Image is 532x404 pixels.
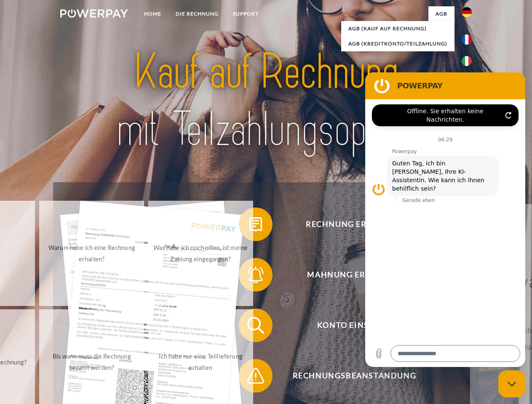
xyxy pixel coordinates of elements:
[44,351,139,373] div: Bis wann muss die Rechnung bezahlt werden?
[341,36,454,51] a: AGB (Kreditkonto/Teilzahlung)
[137,6,168,21] a: Home
[239,308,458,342] button: Konto einsehen
[498,370,525,397] iframe: Schaltfläche zum Öffnen des Messaging-Fensters; Konversation läuft
[153,351,248,373] div: Ich habe nur eine Teillieferung erhalten
[80,40,452,161] img: title-powerpay_de.svg
[365,72,525,367] iframe: Messaging-Fenster
[462,35,472,45] img: fr
[341,21,454,36] a: AGB (Kauf auf Rechnung)
[168,6,226,21] a: DIE RECHNUNG
[428,6,454,21] a: agb
[148,201,253,306] a: Was habe ich noch offen, ist meine Zahlung eingegangen?
[60,9,128,18] img: logo-powerpay-white.svg
[153,242,248,265] div: Was habe ich noch offen, ist meine Zahlung eingegangen?
[44,242,139,265] div: Warum habe ich eine Rechnung erhalten?
[239,359,458,393] button: Rechnungsbeanstandung
[462,56,472,66] img: it
[251,308,457,342] span: Konto einsehen
[462,7,472,17] img: de
[251,359,457,393] span: Rechnungsbeanstandung
[226,6,266,21] a: SUPPORT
